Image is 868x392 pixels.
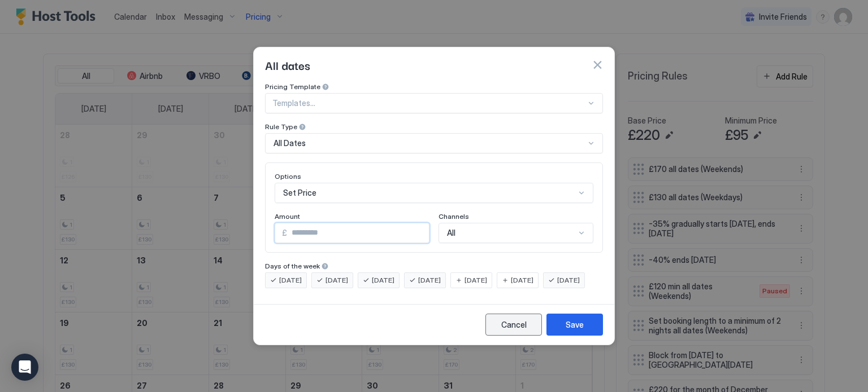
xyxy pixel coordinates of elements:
[279,275,302,285] span: [DATE]
[283,188,316,198] span: Set Price
[557,275,580,285] span: [DATE]
[418,275,441,285] span: [DATE]
[275,172,301,180] span: Options
[265,262,320,270] span: Days of the week
[546,314,603,336] button: Save
[265,82,320,91] span: Pricing Template
[274,138,306,148] span: All Dates
[265,56,310,73] span: All dates
[265,122,297,131] span: Rule Type
[485,314,542,336] button: Cancel
[501,319,527,331] div: Cancel
[282,228,287,238] span: £
[566,319,584,331] div: Save
[465,275,487,285] span: [DATE]
[447,228,455,238] span: All
[511,275,533,285] span: [DATE]
[287,223,429,243] input: Input Field
[325,275,348,285] span: [DATE]
[372,275,394,285] span: [DATE]
[11,354,38,381] div: Open Intercom Messenger
[275,212,300,221] span: Amount
[439,212,469,221] span: Channels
